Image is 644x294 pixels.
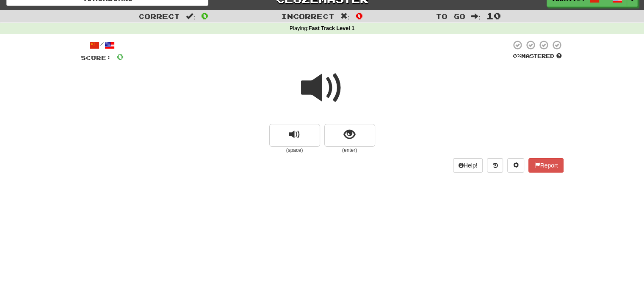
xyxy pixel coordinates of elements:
[201,11,208,21] span: 0
[269,124,320,147] button: replay audio
[269,147,320,154] small: (space)
[186,13,195,20] span: :
[324,124,375,147] button: show sentence
[340,13,350,20] span: :
[81,54,111,61] span: Score:
[309,25,355,31] strong: Fast Track Level 1
[356,11,363,21] span: 0
[511,52,564,60] div: Mastered
[528,158,563,173] button: Report
[486,11,501,21] span: 10
[436,12,465,20] span: To go
[471,13,481,20] span: :
[513,52,521,59] span: 0 %
[281,12,334,20] span: Incorrect
[453,158,483,173] button: Help!
[81,40,124,50] div: /
[116,51,124,62] span: 0
[324,147,375,154] small: (enter)
[138,12,180,20] span: Correct
[487,158,503,173] button: Round history (alt+y)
